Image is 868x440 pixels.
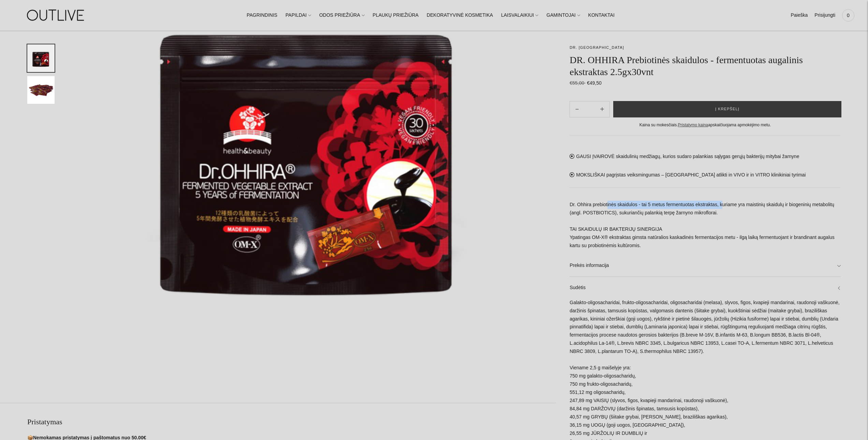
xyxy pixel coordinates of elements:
[285,8,311,23] a: PAPILDAI
[715,106,739,113] span: Į krepšelį
[843,11,853,20] span: 0
[570,80,586,86] s: €55,00
[595,101,609,117] button: Subtract product quantity
[588,8,615,23] a: KONTAKTAI
[570,201,841,250] p: Dr. Ohhira prebiotinės skaidulos - tai 5 metus fermentuotas ekstraktas, kuriame yra maistinių ska...
[570,101,584,117] button: Add product quantity
[570,255,841,276] a: Prekės informacija
[247,8,277,23] a: PAGRINDINIS
[27,44,55,72] button: Translation missing: en.general.accessibility.image_thumbail
[842,8,854,23] a: 0
[546,8,580,23] a: GAMINTOJAI
[678,123,708,127] a: Pristatymo kaina
[570,122,841,129] div: Kaina su mokesčiais. apskaičiuojama apmokėjimo metu.
[319,8,365,23] a: ODOS PRIEŽIŪRA
[27,417,556,427] h2: Pristatymas
[613,101,841,117] button: Į krepšelį
[14,3,99,27] img: OUTLIVE
[570,54,841,78] h1: DR. OHHIRA Prebiotinės skaidulos - fermentuotas augalinis ekstraktas 2.5gx30vnt
[791,8,808,23] a: Paieška
[587,80,602,86] span: €49,50
[501,8,538,23] a: LAISVALAIKIUI
[814,8,835,23] a: Prisijungti
[570,277,841,299] a: Sudėtis
[427,8,493,23] a: DEKORATYVINĖ KOSMETIKA
[585,104,595,114] input: Product quantity
[373,8,419,23] a: PLAUKŲ PRIEŽIŪRA
[27,76,55,104] button: Translation missing: en.general.accessibility.image_thumbail
[570,45,624,49] a: DR. [GEOGRAPHIC_DATA]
